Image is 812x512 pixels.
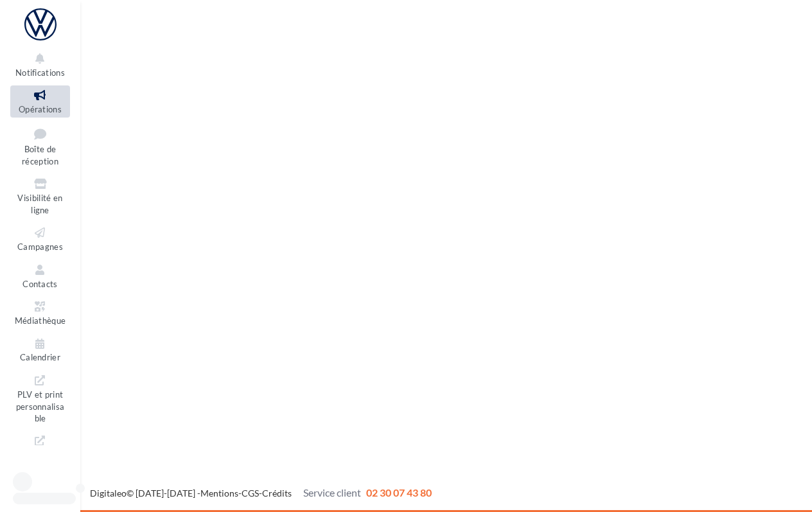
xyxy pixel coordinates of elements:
a: Boîte de réception [10,123,70,170]
span: Contacts [22,279,58,289]
a: Crédits [262,488,292,499]
span: Médiathèque [15,315,66,326]
a: Contacts [10,260,70,292]
span: Opérations [19,104,62,114]
a: Campagnes DataOnDemand [10,431,70,487]
span: © [DATE]-[DATE] - - - [90,488,432,499]
a: Mentions [200,488,238,499]
span: Service client [303,486,361,499]
a: Opérations [10,85,70,117]
span: Notifications [15,67,65,78]
span: Boîte de réception [22,144,58,166]
a: Calendrier [10,334,70,366]
a: PLV et print personnalisable [10,371,70,427]
span: Campagnes [17,242,63,252]
a: Médiathèque [10,297,70,328]
a: CGS [242,488,259,499]
button: Notifications [10,49,70,80]
a: Digitaleo [90,488,127,499]
span: PLV et print personnalisable [16,387,65,423]
span: Visibilité en ligne [17,193,62,215]
a: Campagnes [10,223,70,254]
span: 02 30 07 43 80 [366,486,432,499]
a: Visibilité en ligne [10,174,70,218]
span: Calendrier [20,353,60,363]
